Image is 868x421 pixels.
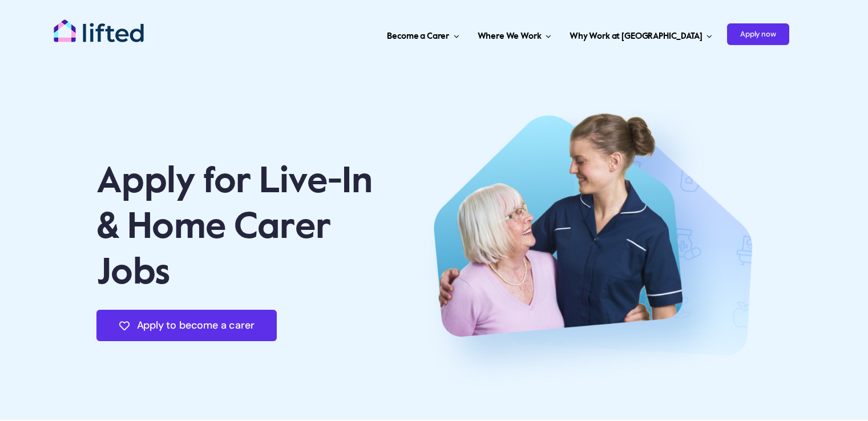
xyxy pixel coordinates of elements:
[727,23,789,45] span: Apply now
[96,164,372,292] span: Apply for Live-In & Home Carer Jobs
[410,86,772,408] img: Beome a Carer – Hero Image
[727,17,789,51] a: Apply now
[96,310,277,341] a: Apply to become a carer
[474,17,555,51] a: Where We Work
[566,17,716,51] a: Why Work at [GEOGRAPHIC_DATA]
[383,17,462,51] a: Become a Carer
[53,19,144,30] a: lifted-logo
[232,17,789,51] nav: Carer Jobs Menu
[387,27,449,46] span: Become a Carer
[137,319,255,331] span: Apply to become a carer
[478,27,542,46] span: Where We Work
[570,27,703,46] span: Why Work at [GEOGRAPHIC_DATA]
